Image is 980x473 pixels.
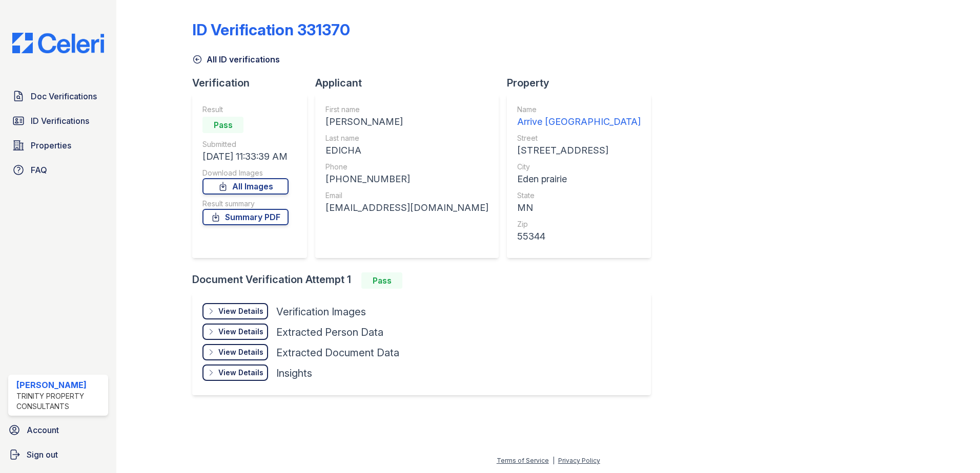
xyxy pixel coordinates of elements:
div: City [517,162,641,172]
a: Terms of Service [497,457,549,464]
div: Last name [325,133,488,143]
iframe: chat widget [937,432,970,463]
div: [EMAIL_ADDRESS][DOMAIN_NAME] [325,201,488,215]
div: Result [202,104,289,115]
div: View Details [218,347,263,357]
div: Trinity Property Consultants [16,391,104,412]
a: Doc Verifications [8,86,108,106]
div: Email [325,190,488,201]
div: Extracted Person Data [276,325,383,339]
div: Applicant [315,76,507,90]
a: Privacy Policy [558,457,600,464]
a: FAQ [8,160,108,180]
div: Arrive [GEOGRAPHIC_DATA] [517,115,641,129]
div: Verification Images [276,305,366,319]
div: Name [517,104,641,115]
div: Extracted Document Data [276,346,399,360]
div: [DATE] 11:33:39 AM [202,149,289,164]
div: MN [517,201,641,215]
span: FAQ [31,164,47,176]
a: Sign out [4,444,112,465]
div: Phone [325,162,488,172]
div: [STREET_ADDRESS] [517,143,641,158]
div: Property [507,76,659,90]
img: CE_Logo_Blue-a8612792a0a2168367f1c8372b55b34899dd931a85d93a1a3d3e32e68fde9ad4.png [4,33,112,53]
div: 55344 [517,229,641,244]
a: ID Verifications [8,111,108,131]
div: Pass [361,272,402,289]
div: Document Verification Attempt 1 [192,272,659,289]
div: Verification [192,76,315,90]
div: View Details [218,306,263,316]
div: [PERSON_NAME] [325,115,488,129]
span: ID Verifications [31,115,89,127]
div: Download Images [202,168,289,178]
div: State [517,190,641,201]
a: Summary PDF [202,209,289,225]
div: Street [517,133,641,143]
div: Result summary [202,199,289,209]
div: Pass [202,117,243,133]
span: Sign out [27,448,58,461]
span: Account [27,424,59,436]
div: Submitted [202,139,289,149]
div: ID Verification 331370 [192,20,350,39]
div: Zip [517,219,641,229]
a: Name Arrive [GEOGRAPHIC_DATA] [517,104,641,129]
div: | [553,457,555,464]
a: Properties [8,135,108,156]
div: Eden prairie [517,172,641,186]
span: Doc Verifications [31,90,97,102]
div: View Details [218,368,263,378]
a: All ID verifications [192,53,280,66]
div: View Details [218,327,263,337]
a: All Images [202,178,289,195]
a: Account [4,420,112,440]
div: Insights [276,366,312,380]
div: First name [325,104,488,115]
div: [PERSON_NAME] [16,379,104,391]
div: [PHONE_NUMBER] [325,172,488,186]
div: EDICHA [325,143,488,158]
span: Properties [31,139,71,152]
